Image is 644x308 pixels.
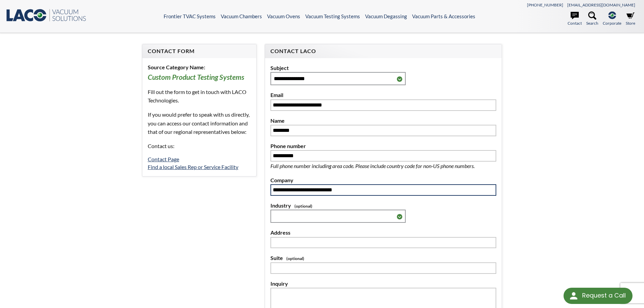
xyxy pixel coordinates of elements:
[148,64,205,70] b: Source Category Name:
[164,13,216,19] a: Frontier TVAC Systems
[270,228,496,237] label: Address
[148,156,179,162] a: Contact Page
[567,2,635,7] a: [EMAIL_ADDRESS][DOMAIN_NAME]
[270,64,496,72] label: Subject
[365,13,407,19] a: Vacuum Degassing
[148,164,238,170] a: Find a local Sales Rep or Service Facility
[270,176,496,185] label: Company
[568,11,582,26] a: Contact
[586,11,598,26] a: Search
[148,88,251,105] p: Fill out the form to get in touch with LACO Technologies.
[270,142,496,150] label: Phone number
[148,73,251,82] h3: Custom Product Testing Systems
[148,110,251,136] p: If you would prefer to speak with us directly, you can access our contact information and that of...
[412,13,475,19] a: Vacuum Parts & Accessories
[582,288,626,303] div: Request a Call
[305,13,360,19] a: Vacuum Testing Systems
[527,2,563,7] a: [PHONE_NUMBER]
[270,91,496,99] label: Email
[148,142,251,150] p: Contact us:
[626,11,635,26] a: Store
[270,254,496,262] label: Suite
[603,20,621,26] span: Corporate
[148,48,251,55] h4: Contact Form
[270,162,496,170] p: Full phone number including area code. Please include country code for non-US phone numbers.
[564,288,633,304] div: Request a Call
[221,13,262,19] a: Vacuum Chambers
[270,279,496,288] label: Inquiry
[270,116,496,125] label: Name
[267,13,300,19] a: Vacuum Ovens
[270,48,496,55] h4: Contact LACO
[568,290,579,301] img: round button
[270,201,496,210] label: Industry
